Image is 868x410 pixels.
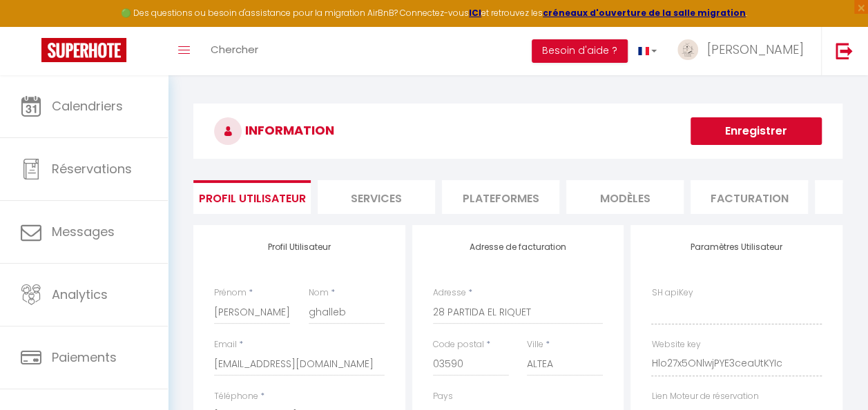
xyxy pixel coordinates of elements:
span: [PERSON_NAME] [707,41,804,58]
span: Messages [52,223,115,240]
label: Nom [309,286,329,300]
img: Super Booking [41,38,126,62]
h3: INFORMATION [193,104,842,159]
label: Adresse [433,286,466,300]
label: Code postal [433,338,484,351]
label: Prénom [214,286,247,300]
h4: Paramètres Utilisateur [651,242,822,252]
img: logout [836,42,853,59]
li: Profil Utilisateur [193,180,311,214]
span: Paiements [52,349,117,366]
li: MODÈLES [566,180,684,214]
a: créneaux d'ouverture de la salle migration [543,7,746,19]
li: Services [318,180,435,214]
a: ... [PERSON_NAME] [667,27,821,75]
button: Besoin d'aide ? [532,39,628,63]
span: Réservations [52,160,132,177]
button: Ouvrir le widget de chat LiveChat [11,6,52,47]
span: Analytics [52,286,108,303]
label: Ville [527,338,543,351]
h4: Adresse de facturation [433,242,604,252]
label: Pays [433,390,453,403]
label: Téléphone [214,390,258,403]
a: Chercher [200,27,269,75]
button: Enregistrer [691,117,822,145]
span: Chercher [211,42,258,57]
li: Facturation [691,180,808,214]
label: SH apiKey [651,286,693,300]
label: Website key [651,338,700,351]
span: Calendriers [52,97,123,115]
h4: Profil Utilisateur [214,242,385,252]
a: ICI [469,7,481,19]
label: Lien Moteur de réservation [651,390,758,403]
label: Email [214,338,237,351]
li: Plateformes [442,180,559,214]
img: ... [677,39,698,60]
